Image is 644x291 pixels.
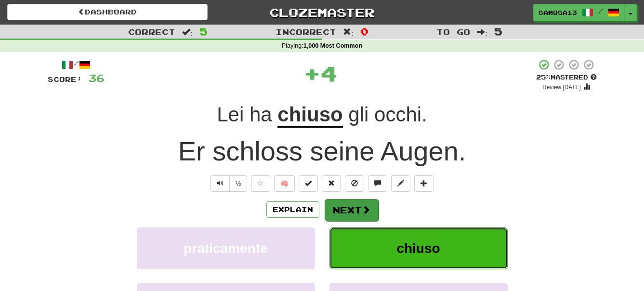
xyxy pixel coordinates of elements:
button: Discuss sentence (alt+u) [368,175,387,192]
button: Edit sentence (alt+d) [391,175,410,192]
button: Play sentence audio (ctl+space) [210,175,230,192]
span: 36 [88,72,105,84]
small: Review: [DATE] [542,84,581,91]
button: praticamente [137,227,315,269]
a: samosa13 / [533,4,625,21]
span: gli [348,103,368,126]
span: Correct [128,27,175,37]
button: Add to collection (alt+a) [414,175,434,192]
button: Explain [266,201,319,218]
span: : [182,28,193,36]
div: Text-to-speech controls [209,175,248,192]
span: : [343,28,354,36]
span: : [477,28,487,36]
span: samosa13 [539,8,577,17]
span: Score: [48,75,82,83]
span: 5 [494,26,502,37]
span: Lei [217,103,244,126]
button: Next [325,199,379,221]
span: . [343,103,427,126]
span: 5 [199,26,208,37]
button: chiuso [329,227,508,269]
span: praticamente [184,241,267,256]
span: occhi [374,103,421,126]
button: Reset to 0% Mastered (alt+r) [322,175,341,192]
div: / [48,59,105,71]
div: Er schloss seine Augen. [48,132,597,171]
span: 4 [320,61,337,85]
div: Mastered [536,73,597,82]
button: Set this sentence to 100% Mastered (alt+m) [299,175,318,192]
span: To go [436,27,470,37]
span: / [598,8,603,14]
span: chiuso [396,241,440,256]
span: + [303,59,320,88]
button: Favorite sentence (alt+f) [251,175,270,192]
span: 25 % [536,73,551,81]
button: ½ [229,175,248,192]
a: Dashboard [7,4,208,20]
u: chiuso [277,103,342,128]
span: 0 [360,26,368,37]
span: ha [250,103,272,126]
button: 🧠 [274,175,295,192]
strong: 1,000 Most Common [303,42,362,49]
a: Clozemaster [222,4,422,21]
button: Ignore sentence (alt+i) [345,175,364,192]
span: Incorrect [276,27,336,37]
